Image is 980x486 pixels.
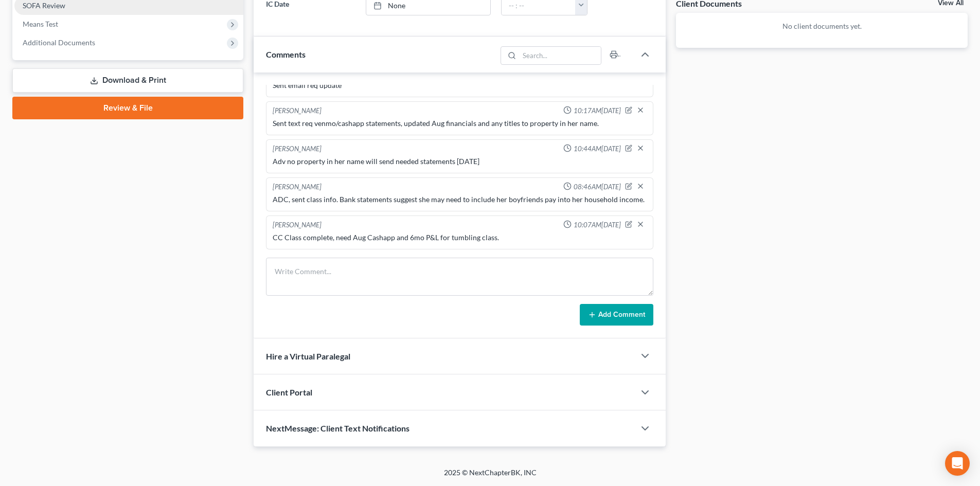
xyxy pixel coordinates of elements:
[273,194,647,205] div: ADC, sent class info. Bank statements suggest she may need to include her boyfriends pay into her...
[273,144,322,154] div: [PERSON_NAME]
[23,20,58,28] span: Means Test
[197,467,783,486] div: 2025 © NextChapterBK, INC
[266,387,312,397] span: Client Portal
[273,156,647,167] div: Adv no property in her name will send needed statements [DATE]
[266,351,350,361] span: Hire a Virtual Paralegal
[574,220,621,230] span: 10:07AM[DATE]
[273,106,322,116] div: [PERSON_NAME]
[574,106,621,116] span: 10:17AM[DATE]
[266,49,306,59] span: Comments
[574,182,621,192] span: 08:46AM[DATE]
[574,144,621,154] span: 10:44AM[DATE]
[23,1,65,10] span: SOFA Review
[580,304,653,326] button: Add Comment
[273,232,647,243] div: CC Class complete, need Aug Cashapp and 6mo P&L for tumbling class.
[945,451,970,476] div: Open Intercom Messenger
[12,68,243,93] a: Download & Print
[520,47,601,64] input: Search...
[273,182,322,192] div: [PERSON_NAME]
[266,423,409,433] span: NextMessage: Client Text Notifications
[23,38,95,47] span: Additional Documents
[273,220,322,230] div: [PERSON_NAME]
[273,118,647,129] div: Sent text req venmo/cashapp statements, updated Aug financials and any titles to property in her ...
[273,80,647,91] div: Sent email req update
[684,21,959,31] p: No client documents yet.
[12,97,243,119] a: Review & File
